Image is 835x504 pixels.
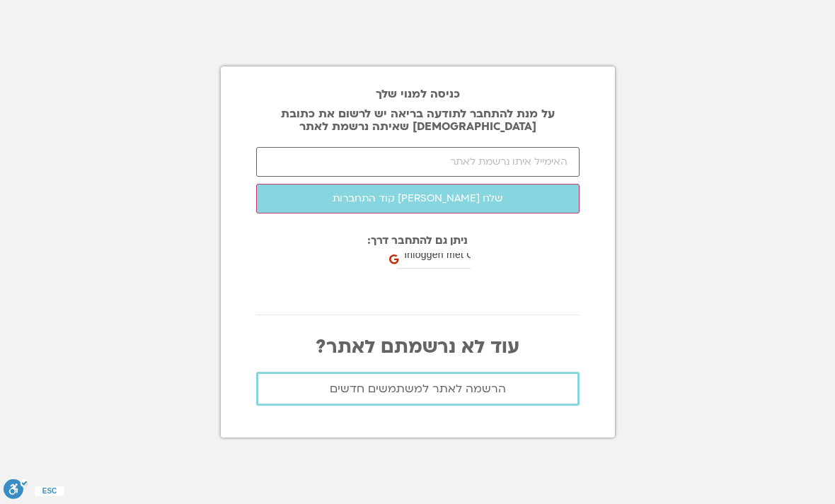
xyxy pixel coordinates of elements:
[392,240,530,269] div: Inloggen met Google
[256,184,580,213] button: שלח [PERSON_NAME] קוד התחברות
[401,247,502,262] span: Inloggen met Google
[256,88,580,100] h2: כניסה למנוי שלך
[256,147,580,177] input: האימייל איתו נרשמת לאתר
[330,382,506,395] span: הרשמה לאתר למשתמשים חדשים
[385,267,530,298] div: Inloggen met Google. Wordt geopend in een nieuw tabblad
[256,107,580,133] p: על מנת להתחבר לתודעה בריאה יש לרשום את כתובת [DEMOGRAPHIC_DATA] שאיתה נרשמת לאתר
[256,372,580,406] a: הרשמה לאתר למשתמשים חדשים
[256,336,580,358] p: עוד לא נרשמתם לאתר?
